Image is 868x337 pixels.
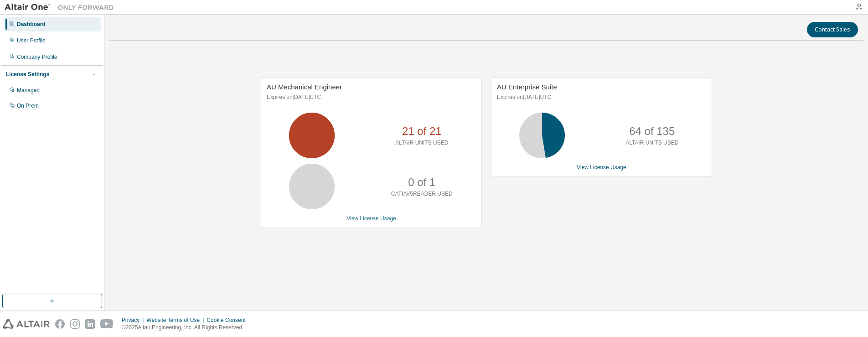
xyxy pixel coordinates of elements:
p: 64 of 135 [629,124,675,139]
p: ALTAIR UNITS USED [625,139,678,147]
img: Altair One [5,3,119,12]
div: Managed [17,87,40,94]
div: User Profile [17,37,46,44]
p: Expires on [DATE] UTC [267,93,474,101]
img: instagram.svg [70,319,80,329]
p: 21 of 21 [402,124,442,139]
a: View License Usage [577,164,626,171]
div: License Settings [6,71,49,78]
span: AU Mechanical Engineer [267,83,342,91]
p: © 2025 Altair Engineering, Inc. All Rights Reserved. [122,324,251,332]
button: Contact Sales [807,22,858,37]
img: linkedin.svg [85,319,95,329]
div: Company Profile [17,53,57,61]
span: AU Enterprise Suite [497,83,557,91]
img: facebook.svg [55,319,65,329]
p: CATIAV5READER USED [391,190,453,198]
img: altair_logo.svg [3,319,50,329]
p: 0 of 1 [408,175,435,190]
img: youtube.svg [100,319,114,329]
div: Website Terms of Use [146,316,207,324]
a: View License Usage [346,215,396,222]
div: Dashboard [17,21,46,28]
div: On Prem [17,102,39,109]
p: ALTAIR UNITS USED [395,139,448,147]
div: Cookie Consent [207,316,251,324]
div: Privacy [122,316,146,324]
p: Expires on [DATE] UTC [497,93,704,101]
